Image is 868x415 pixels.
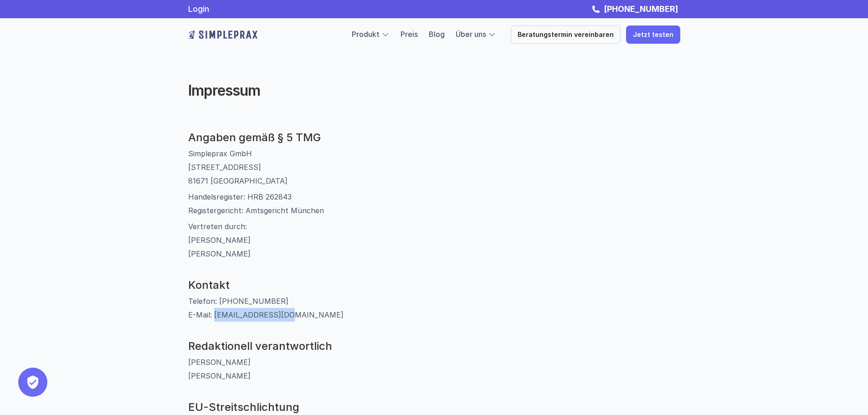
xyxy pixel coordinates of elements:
h3: Angaben gemäß § 5 TMG [188,131,680,144]
p: Telefon: [PHONE_NUMBER] E-Mail: [EMAIL_ADDRESS][DOMAIN_NAME] [188,294,680,322]
h2: Impressum [188,82,530,99]
p: Simpleprax GmbH [STREET_ADDRESS] 81671 [GEOGRAPHIC_DATA] [188,147,680,188]
strong: [PHONE_NUMBER] [604,4,678,14]
a: Produkt [352,30,380,39]
a: Preis [401,30,418,39]
a: [PHONE_NUMBER] [601,4,680,14]
h3: Redaktionell verantwortlich [188,340,680,353]
p: Jetzt testen [633,31,673,39]
h3: Kontakt [188,279,680,292]
h3: EU-Streitschlichtung [188,401,680,414]
a: Beratungstermin vereinbaren [511,26,621,44]
a: Über uns [456,30,486,39]
p: Beratungstermin vereinbaren [518,31,614,39]
a: Blog [429,30,445,39]
p: Vertreten durch: [PERSON_NAME] [PERSON_NAME] [188,220,680,261]
a: Login [188,4,209,14]
p: [PERSON_NAME] [PERSON_NAME] [188,355,680,383]
a: Jetzt testen [626,26,680,44]
p: Handelsregister: HRB 262843 Registergericht: Amtsgericht München [188,190,680,217]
